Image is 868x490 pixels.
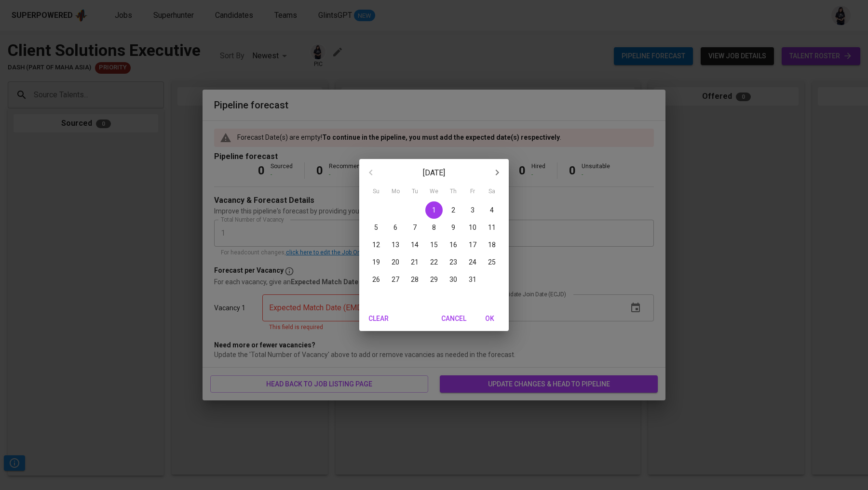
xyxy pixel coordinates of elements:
span: Mo [387,187,404,197]
button: 15 [425,236,443,253]
p: 12 [372,240,380,250]
button: 3 [464,201,481,219]
button: 16 [445,236,462,253]
button: 22 [425,253,443,271]
p: 7 [413,223,417,232]
button: 23 [445,253,462,271]
p: 18 [488,240,496,250]
button: 8 [425,219,443,236]
button: Clear [363,310,394,328]
button: 28 [406,271,423,288]
button: 13 [387,236,404,253]
p: 28 [411,275,419,284]
button: 7 [406,219,423,236]
button: 30 [445,271,462,288]
p: 9 [451,223,455,232]
button: 26 [367,271,385,288]
p: 29 [430,275,438,284]
span: Fr [464,187,481,197]
p: 14 [411,240,419,250]
button: 25 [483,253,501,271]
button: 2 [445,201,462,219]
p: 3 [471,205,475,215]
button: 18 [483,236,501,253]
button: OK [474,310,505,328]
span: Sa [483,187,501,197]
p: 8 [432,223,436,232]
button: 24 [464,253,481,271]
button: 10 [464,219,481,236]
p: 4 [490,205,494,215]
p: [DATE] [382,167,486,179]
p: 6 [393,223,397,232]
p: 27 [392,275,399,284]
button: 27 [387,271,404,288]
button: 5 [367,219,385,236]
p: 5 [374,223,378,232]
p: 11 [488,223,496,232]
p: 13 [392,240,399,250]
p: 30 [449,275,457,284]
p: 22 [430,257,438,267]
p: 31 [469,275,476,284]
button: 1 [425,201,443,219]
button: 9 [445,219,462,236]
p: 16 [449,240,457,250]
button: 4 [483,201,501,219]
button: 17 [464,236,481,253]
button: Cancel [437,310,470,328]
span: Tu [406,187,423,197]
p: 26 [372,275,380,284]
button: 11 [483,219,501,236]
p: 23 [449,257,457,267]
p: 10 [469,223,476,232]
button: 14 [406,236,423,253]
p: 1 [432,205,436,215]
p: 25 [488,257,496,267]
p: 19 [372,257,380,267]
span: Cancel [441,313,466,325]
button: 6 [387,219,404,236]
button: 20 [387,253,404,271]
p: 20 [392,257,399,267]
span: Clear [367,313,390,325]
span: We [425,187,443,197]
span: Th [445,187,462,197]
button: 12 [367,236,385,253]
p: 2 [451,205,455,215]
button: 21 [406,253,423,271]
p: 24 [469,257,476,267]
p: 17 [469,240,476,250]
button: 19 [367,253,385,271]
span: Su [367,187,385,197]
p: 15 [430,240,438,250]
span: OK [478,313,501,325]
p: 21 [411,257,419,267]
button: 29 [425,271,443,288]
button: 31 [464,271,481,288]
